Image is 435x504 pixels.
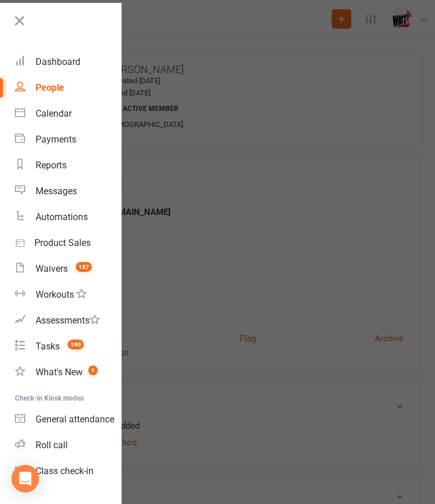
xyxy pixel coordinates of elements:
[11,465,39,493] div: Open Intercom Messenger
[76,262,92,272] span: 157
[36,440,68,451] div: Roll call
[15,406,121,432] a: General attendance kiosk mode
[36,263,68,274] div: Waivers
[15,75,121,101] a: People
[34,237,91,248] div: Product Sales
[15,256,121,282] a: Waivers 157
[36,56,80,67] div: Dashboard
[36,134,76,145] div: Payments
[15,282,121,307] a: Workouts
[68,340,84,349] span: 190
[15,178,121,204] a: Messages
[15,230,121,256] a: Product Sales
[36,465,94,476] div: Class check-in
[36,108,72,119] div: Calendar
[15,458,121,484] a: Class kiosk mode
[36,82,64,93] div: People
[36,186,77,197] div: Messages
[15,333,121,359] a: Tasks 190
[36,160,67,171] div: Reports
[15,101,121,126] a: Calendar
[36,414,114,425] div: General attendance
[15,49,121,75] a: Dashboard
[88,366,98,375] span: 1
[36,211,88,222] div: Automations
[15,204,121,230] a: Automations
[36,315,100,326] div: Assessments
[15,432,121,458] a: Roll call
[15,152,121,178] a: Reports
[36,289,74,300] div: Workouts
[36,341,60,352] div: Tasks
[15,307,121,333] a: Assessments
[36,367,83,378] div: What's New
[15,126,121,152] a: Payments
[15,359,121,385] a: What's New1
